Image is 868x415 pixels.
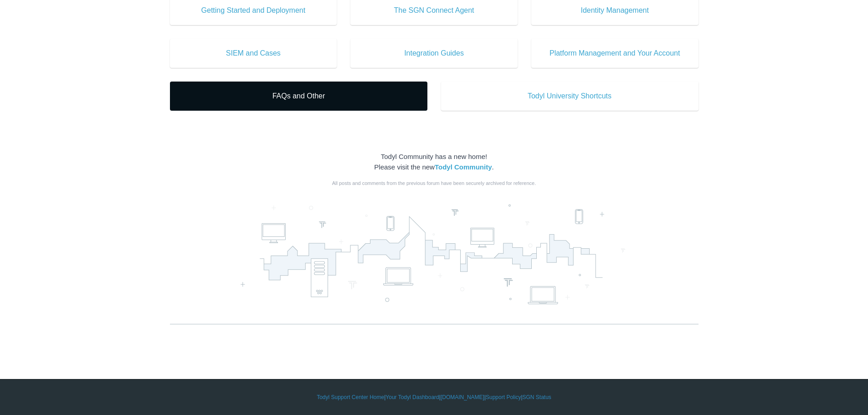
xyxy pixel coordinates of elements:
span: Getting Started and Deployment [184,5,324,16]
a: SGN Status [523,393,551,401]
a: Platform Management and Your Account [531,39,699,68]
span: Platform Management and Your Account [545,48,685,59]
a: FAQs and Other [170,82,427,111]
a: SIEM and Cases [170,39,337,68]
a: Todyl University Shortcuts [441,82,699,111]
a: Todyl Community [435,163,492,171]
a: Todyl Support Center Home [317,393,384,401]
a: [DOMAIN_NAME] [441,393,484,401]
span: SIEM and Cases [184,48,324,59]
a: Integration Guides [350,39,518,68]
a: Your Todyl Dashboard [385,393,439,401]
span: Integration Guides [364,48,504,59]
div: Todyl Community has a new home! Please visit the new . [170,152,699,172]
span: Todyl University Shortcuts [455,91,685,102]
span: The SGN Connect Agent [364,5,504,16]
span: Identity Management [545,5,685,16]
span: FAQs and Other [184,91,414,102]
div: | | | | [170,393,699,401]
div: All posts and comments from the previous forum have been securely archived for reference. [170,179,699,187]
a: Support Policy [486,393,521,401]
